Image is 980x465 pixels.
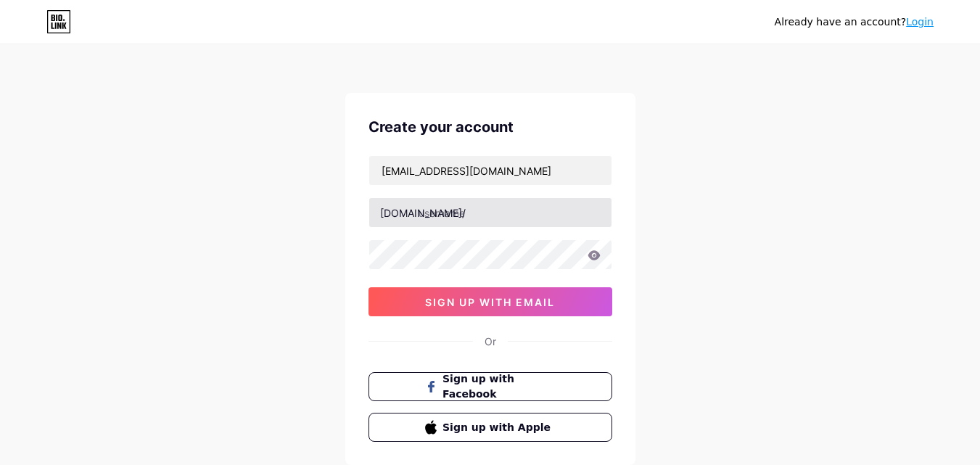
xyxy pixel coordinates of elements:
div: Or [485,334,496,349]
span: sign up with email [425,296,555,308]
button: Sign up with Facebook [368,372,612,401]
div: [DOMAIN_NAME]/ [380,205,466,221]
button: sign up with email [368,287,612,316]
span: Sign up with Facebook [442,371,555,402]
a: Login [906,16,934,28]
div: Create your account [368,116,612,138]
input: Email [369,156,612,185]
input: username [369,198,612,227]
span: Sign up with Apple [442,420,555,435]
button: Sign up with Apple [368,413,612,442]
div: Already have an account? [775,15,934,30]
